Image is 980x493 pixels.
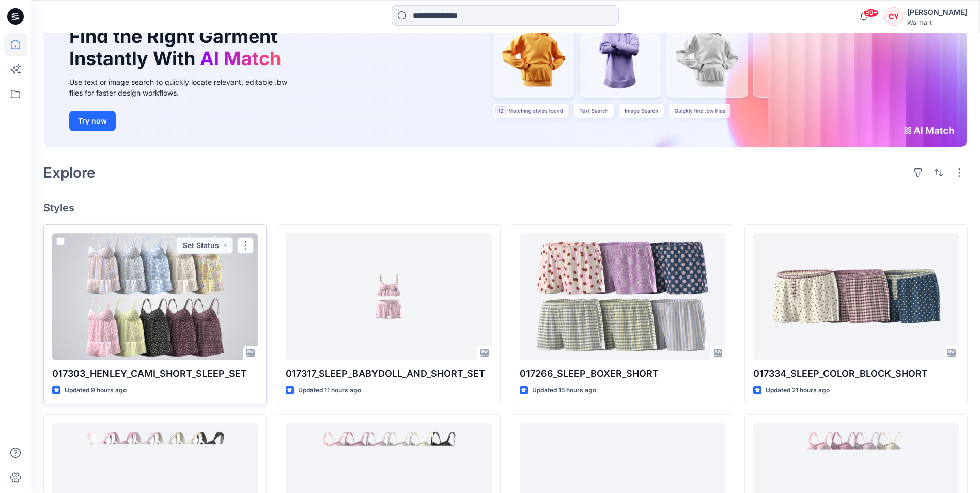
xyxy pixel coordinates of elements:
a: 017303_HENLEY_CAMI_SHORT_SLEEP_SET [52,233,258,360]
p: 017303_HENLEY_CAMI_SHORT_SLEEP_SET [52,366,258,381]
span: 99+ [863,9,879,17]
p: Updated 21 hours ago [766,385,830,396]
p: Updated 15 hours ago [532,385,596,396]
span: AI Match [200,47,281,70]
a: 017266_SLEEP_BOXER_SHORT [520,233,725,360]
button: Try now [69,111,116,131]
a: 017334_SLEEP_COLOR_BLOCK_SHORT [753,233,959,360]
p: 017266_SLEEP_BOXER_SHORT [520,366,725,381]
p: Updated 9 hours ago [65,385,127,396]
a: 017317_SLEEP_BABYDOLL_AND_SHORT_SET [286,233,491,360]
div: Walmart [907,19,967,26]
div: [PERSON_NAME] [907,6,967,19]
p: 017334_SLEEP_COLOR_BLOCK_SHORT [753,366,959,381]
h1: Find the Right Garment Instantly With [69,25,286,70]
p: 017317_SLEEP_BABYDOLL_AND_SHORT_SET [286,366,491,381]
h4: Styles [43,202,968,214]
div: Use text or image search to quickly locate relevant, editable .bw files for faster design workflows. [69,76,302,98]
h2: Explore [43,164,96,181]
p: Updated 11 hours ago [298,385,361,396]
div: CY [884,7,903,26]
